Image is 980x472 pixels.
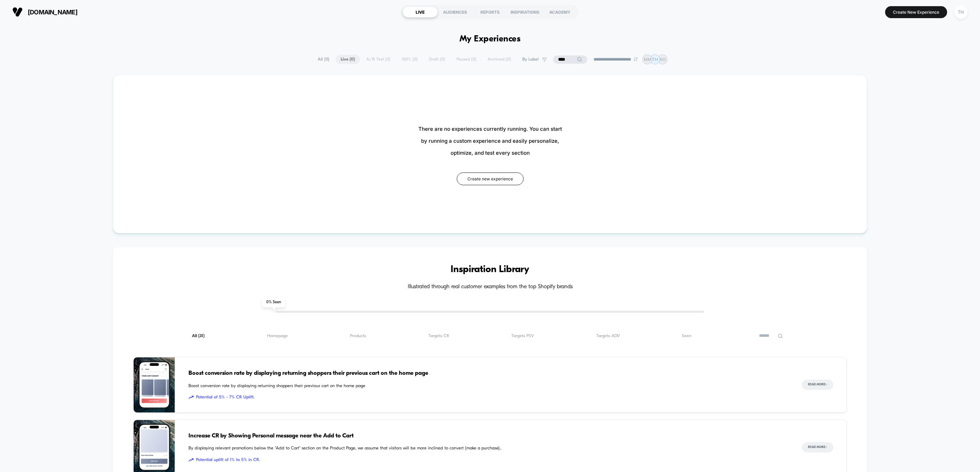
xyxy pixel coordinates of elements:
button: TH [952,5,970,19]
span: Increase CR by Showing Personal message near the Add to Cart [188,432,788,441]
div: AUDIENCES [438,7,473,17]
button: Create new experience [457,173,524,185]
span: Seen [682,333,691,339]
p: MM [644,57,651,62]
span: Boost conversion rate by displaying returning shoppers their previous cart on the home page [188,369,788,378]
span: ( 31 ) [198,334,205,338]
img: end [634,57,638,61]
span: Products [350,333,366,339]
span: There are no experiences currently running. You can start by running a custom experience and easi... [418,123,562,159]
h4: Illustrated through real customer examples from the top Shopify brands [133,284,847,290]
span: Homepage [267,333,288,339]
span: Boost conversion rate by displaying returning shoppers their previous cart on the home page [188,383,788,390]
span: Potential uplift of 1% to 5% in CR. [188,457,788,463]
div: ACADEMY [542,7,577,17]
span: 0 % Seen [262,297,285,307]
img: Visually logo [12,7,23,17]
div: LIVE [403,7,438,17]
p: TH [652,57,658,62]
span: All ( 0 ) [313,55,334,64]
span: All [192,333,205,339]
button: Read More> [802,380,833,390]
h3: Inspiration Library [133,264,847,275]
button: Read More> [802,442,833,452]
span: [DOMAIN_NAME] [28,9,77,16]
img: Boost conversion rate by displaying returning shoppers their previous cart on the home page [134,357,175,412]
div: INSPIRATIONS [507,7,542,17]
span: By displaying relevant promotions below the "Add to Cart" section on the Product Page, we assume ... [188,445,788,452]
div: TH [954,5,968,19]
span: Targets CR [428,333,449,339]
h1: My Experiences [460,34,521,44]
button: [DOMAIN_NAME] [10,7,79,17]
span: Potential of 5% - 7% CR Uplift. [188,394,788,401]
p: NG [660,57,666,62]
span: By Label [522,57,539,62]
button: Create New Experience [885,6,947,18]
div: REPORTS [473,7,507,17]
span: Targets AOV [596,333,620,339]
span: Targets PSV [511,333,534,339]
